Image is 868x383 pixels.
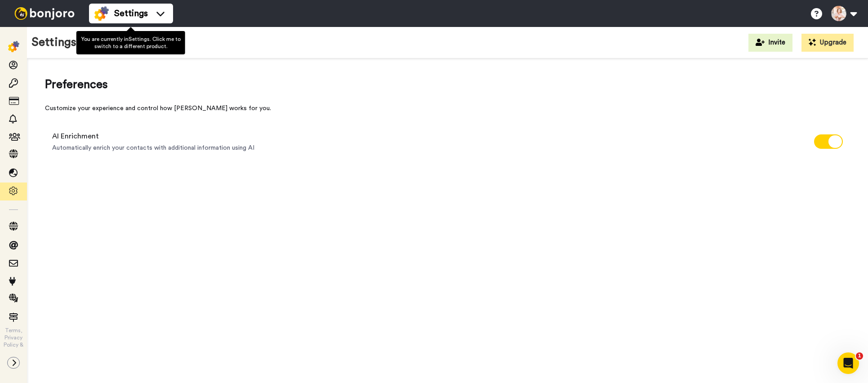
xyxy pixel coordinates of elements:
span: 1 [856,352,863,360]
span: Automatically enrich your contacts with additional information using AI [52,143,254,152]
img: bj-logo-header-white.svg [11,7,78,20]
iframe: Intercom live chat [837,352,859,374]
span: You are currently in Settings . Click me to switch to a different product. [81,36,180,49]
span: Settings [114,7,148,20]
img: settings-colored.svg [8,41,19,52]
button: Upgrade [801,34,854,52]
div: Customize your experience and control how [PERSON_NAME] works for you. [45,104,850,113]
span: AI Enrichment [52,131,254,142]
button: Invite [748,34,792,52]
img: settings-colored.svg [94,6,109,21]
h1: Settings [31,36,76,49]
span: Preferences [45,76,850,93]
